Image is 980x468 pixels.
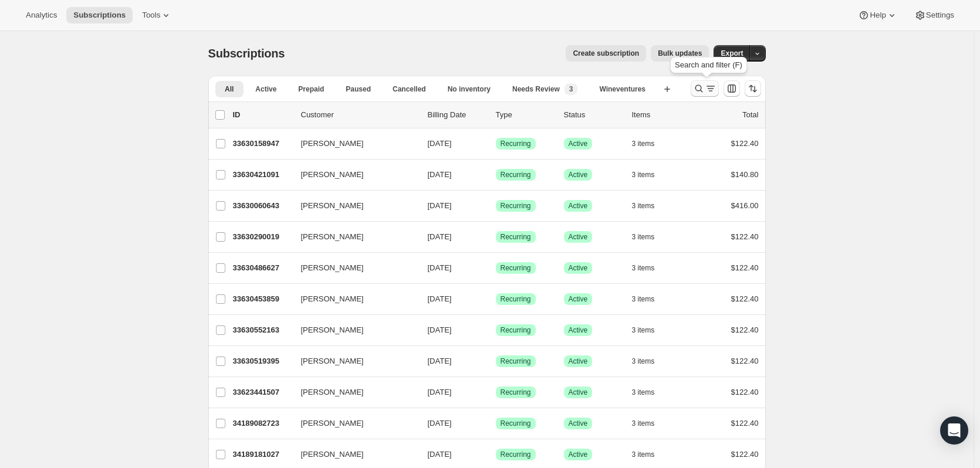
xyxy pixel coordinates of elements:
[569,294,588,304] span: Active
[512,84,560,94] span: Needs Review
[233,231,292,243] p: 33630290019
[632,135,668,152] button: 3 items
[599,84,646,94] span: Wineventures
[632,201,655,211] span: 3 items
[501,325,531,335] span: Recurring
[731,388,759,396] span: $122.40
[301,449,364,460] span: [PERSON_NAME]
[501,170,531,179] span: Recurring
[632,167,668,183] button: 3 items
[632,198,668,214] button: 3 items
[569,201,588,211] span: Active
[301,200,364,212] span: [PERSON_NAME]
[632,450,655,459] span: 3 items
[501,388,531,397] span: Recurring
[569,388,588,397] span: Active
[731,232,759,241] span: $122.40
[233,135,759,152] div: 33630158947[PERSON_NAME][DATE]SuccessRecurringSuccessActive3 items$122.40
[233,355,292,367] p: 33630519395
[632,170,655,179] span: 3 items
[448,84,491,94] span: No inventory
[501,201,531,211] span: Recurring
[632,294,655,304] span: 3 items
[19,7,64,23] button: Analytics
[301,355,364,367] span: [PERSON_NAME]
[294,134,411,153] button: [PERSON_NAME]
[573,49,639,58] span: Create subscription
[569,450,588,459] span: Active
[26,11,57,20] span: Analytics
[301,418,364,429] span: [PERSON_NAME]
[731,450,759,459] span: $122.40
[294,165,411,184] button: [PERSON_NAME]
[731,325,759,334] span: $122.40
[233,322,759,338] div: 33630552163[PERSON_NAME][DATE]SuccessRecurringSuccessActive3 items$122.40
[724,80,740,97] button: Customize table column order and visibility
[691,80,719,97] button: Search and filter results
[940,416,968,445] div: Open Intercom Messenger
[233,169,292,181] p: 33630421091
[294,321,411,340] button: [PERSON_NAME]
[496,109,555,121] div: Type
[564,109,623,121] p: Status
[301,138,364,150] span: [PERSON_NAME]
[393,84,426,94] span: Cancelled
[428,325,452,334] span: [DATE]
[745,80,761,97] button: Sort the results
[428,263,452,272] span: [DATE]
[233,293,292,305] p: 33630453859
[569,263,588,273] span: Active
[569,84,573,94] span: 3
[658,49,702,58] span: Bulk updates
[294,259,411,277] button: [PERSON_NAME]
[569,357,588,366] span: Active
[233,386,292,398] p: 33623441507
[632,384,668,401] button: 3 items
[301,231,364,243] span: [PERSON_NAME]
[298,84,324,94] span: Prepaid
[714,45,750,62] button: Export
[501,232,531,242] span: Recurring
[233,291,759,307] div: 33630453859[PERSON_NAME][DATE]SuccessRecurringSuccessActive3 items$122.40
[233,229,759,245] div: 33630290019[PERSON_NAME][DATE]SuccessRecurringSuccessActive3 items$122.40
[294,290,411,308] button: [PERSON_NAME]
[233,262,292,274] p: 33630486627
[501,419,531,428] span: Recurring
[651,45,709,62] button: Bulk updates
[233,353,759,369] div: 33630519395[PERSON_NAME][DATE]SuccessRecurringSuccessActive3 items$122.40
[428,232,452,241] span: [DATE]
[632,291,668,307] button: 3 items
[428,419,452,428] span: [DATE]
[225,84,234,94] span: All
[501,357,531,366] span: Recurring
[301,262,364,274] span: [PERSON_NAME]
[233,109,759,121] div: IDCustomerBilling DateTypeStatusItemsTotal
[632,232,655,242] span: 3 items
[301,169,364,181] span: [PERSON_NAME]
[428,109,486,121] p: Billing Date
[501,450,531,459] span: Recurring
[233,138,292,150] p: 33630158947
[294,228,411,246] button: [PERSON_NAME]
[907,7,961,23] button: Settings
[742,109,758,121] p: Total
[569,170,588,179] span: Active
[428,170,452,179] span: [DATE]
[721,49,743,58] span: Export
[301,109,418,121] p: Customer
[428,388,452,396] span: [DATE]
[208,47,285,60] span: Subscriptions
[569,419,588,428] span: Active
[301,386,364,398] span: [PERSON_NAME]
[255,84,276,94] span: Active
[632,415,668,432] button: 3 items
[632,419,655,428] span: 3 items
[66,7,133,23] button: Subscriptions
[632,322,668,338] button: 3 items
[569,139,588,148] span: Active
[428,450,452,459] span: [DATE]
[233,418,292,429] p: 34189082723
[294,196,411,215] button: [PERSON_NAME]
[632,446,668,463] button: 3 items
[294,414,411,433] button: [PERSON_NAME]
